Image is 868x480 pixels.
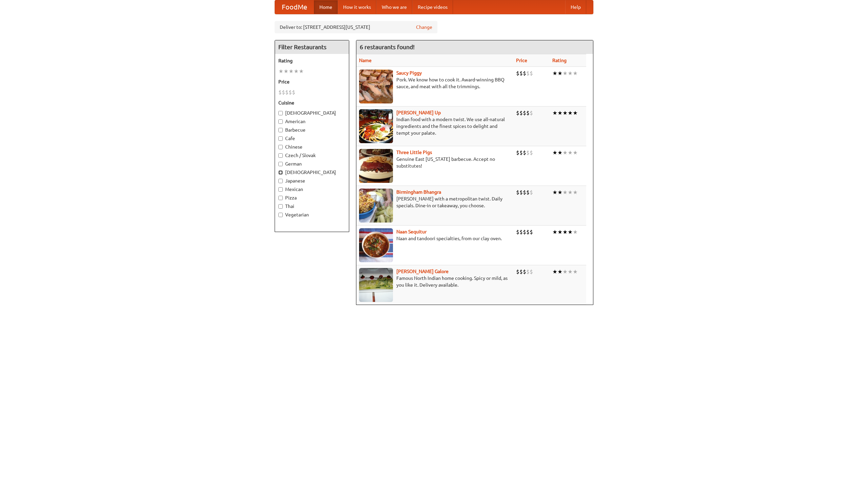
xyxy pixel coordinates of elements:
[278,68,283,75] li: ★
[563,228,568,236] li: ★
[530,228,533,236] li: $
[278,136,283,141] input: Cafe
[519,189,523,196] li: $
[557,70,563,77] li: ★
[519,109,523,117] li: $
[526,228,530,236] li: $
[278,204,283,209] input: Thai
[516,109,519,117] li: $
[523,149,526,156] li: $
[396,70,422,76] a: Saucy Piggy
[359,70,393,103] img: saucy.jpg
[359,189,393,223] img: bhangra.jpg
[278,203,346,210] label: Thai
[278,119,283,124] input: American
[289,89,292,96] li: $
[278,118,346,125] label: American
[359,268,393,302] img: currygalore.jpg
[278,143,346,150] label: Chinese
[573,268,578,275] li: ★
[359,156,511,169] p: Genuine East [US_STATE] barbecue. Accept no substitutes!
[278,160,346,167] label: German
[275,21,437,33] div: Deliver to: [STREET_ADDRESS][US_STATE]
[278,187,283,192] input: Mexican
[563,109,568,117] li: ★
[278,89,282,96] li: $
[278,128,283,132] input: Barbecue
[278,135,346,142] label: Cafe
[557,149,563,156] li: ★
[519,268,523,275] li: $
[282,89,285,96] li: $
[275,40,349,54] h4: Filter Restaurants
[359,228,393,262] img: naansequitur.jpg
[278,127,346,133] label: Barbecue
[314,0,338,14] a: Home
[278,145,283,149] input: Chinese
[283,68,289,75] li: ★
[278,152,346,159] label: Czech / Slovak
[565,0,586,14] a: Help
[516,228,519,236] li: $
[278,169,346,176] label: [DEMOGRAPHIC_DATA]
[359,116,511,136] p: Indian food with a modern twist. We use all-natural ingredients and the finest spices to delight ...
[573,70,578,77] li: ★
[568,189,573,196] li: ★
[552,228,557,236] li: ★
[563,189,568,196] li: ★
[278,57,346,64] h5: Rating
[530,70,533,77] li: $
[568,228,573,236] li: ★
[278,162,283,166] input: German
[573,228,578,236] li: ★
[557,189,563,196] li: ★
[396,110,441,115] a: [PERSON_NAME] Up
[359,275,511,288] p: Famous North Indian home cooking. Spicy or mild, as you like it. Delivery available.
[396,189,441,195] b: Birmingham Bhangra
[278,211,346,218] label: Vegetarian
[523,109,526,117] li: $
[359,235,511,242] p: Naan and tandoori specialties, from our clay oven.
[359,149,393,183] img: littlepigs.jpg
[376,0,412,14] a: Who we are
[516,58,527,63] a: Price
[338,0,376,14] a: How it works
[360,44,415,50] ng-pluralize: 6 restaurants found!
[519,149,523,156] li: $
[526,109,530,117] li: $
[359,58,372,63] a: Name
[526,70,530,77] li: $
[563,268,568,275] li: ★
[526,189,530,196] li: $
[530,189,533,196] li: $
[530,149,533,156] li: $
[285,89,289,96] li: $
[568,109,573,117] li: ★
[396,229,427,234] b: Naan Sequitur
[294,68,299,75] li: ★
[557,268,563,275] li: ★
[278,153,283,158] input: Czech / Slovak
[278,177,346,184] label: Japanese
[573,109,578,117] li: ★
[523,268,526,275] li: $
[568,149,573,156] li: ★
[359,76,511,90] p: Pork. We know how to cook it. Award-winning BBQ sauce, and meat with all the trimmings.
[396,269,449,274] b: [PERSON_NAME] Galore
[552,268,557,275] li: ★
[552,58,567,63] a: Rating
[412,0,453,14] a: Recipe videos
[359,195,511,209] p: [PERSON_NAME] with a metropolitan twist. Daily specials. Dine-in or takeaway, you choose.
[563,149,568,156] li: ★
[523,70,526,77] li: $
[278,213,283,217] input: Vegetarian
[278,186,346,193] label: Mexican
[552,109,557,117] li: ★
[278,170,283,175] input: [DEMOGRAPHIC_DATA]
[516,149,519,156] li: $
[278,196,283,200] input: Pizza
[516,70,519,77] li: $
[568,70,573,77] li: ★
[526,149,530,156] li: $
